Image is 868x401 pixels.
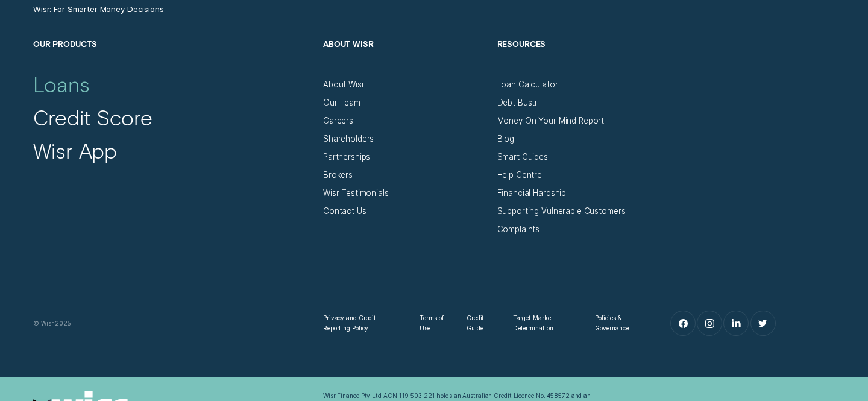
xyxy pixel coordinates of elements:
[323,152,370,162] a: Partnerships
[497,80,558,90] a: Loan Calculator
[33,4,164,14] a: Wisr: For Smarter Money Decisions
[323,206,366,216] a: Contact Us
[724,311,748,335] a: LinkedIn
[595,313,643,333] a: Policies & Governance
[28,318,318,329] div: © Wisr 2025
[323,134,374,144] a: Shareholders
[497,39,661,80] h2: Resources
[497,152,548,162] a: Smart Guides
[323,39,487,80] h2: About Wisr
[323,170,353,180] a: Brokers
[513,313,577,333] a: Target Market Determination
[751,311,775,335] a: Twitter
[323,98,360,108] a: Our Team
[323,80,365,90] a: About Wisr
[323,116,353,126] a: Careers
[497,98,538,108] a: Debt Bustr
[33,71,90,97] a: Loans
[497,224,540,235] a: Complaints
[497,170,542,180] a: Help Centre
[33,137,117,163] a: Wisr App
[33,39,313,80] h2: Our Products
[323,188,389,198] a: Wisr Testimonials
[671,311,695,335] a: Facebook
[420,313,448,333] a: Terms of Use
[33,104,153,130] a: Credit Score
[497,116,605,126] a: Money On Your Mind Report
[697,311,722,335] a: Instagram
[497,206,626,216] a: Supporting Vulnerable Customers
[497,188,567,198] a: Financial Hardship
[323,313,401,333] a: Privacy and Credit Reporting Policy
[467,313,495,333] a: Credit Guide
[497,134,514,144] a: Blog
